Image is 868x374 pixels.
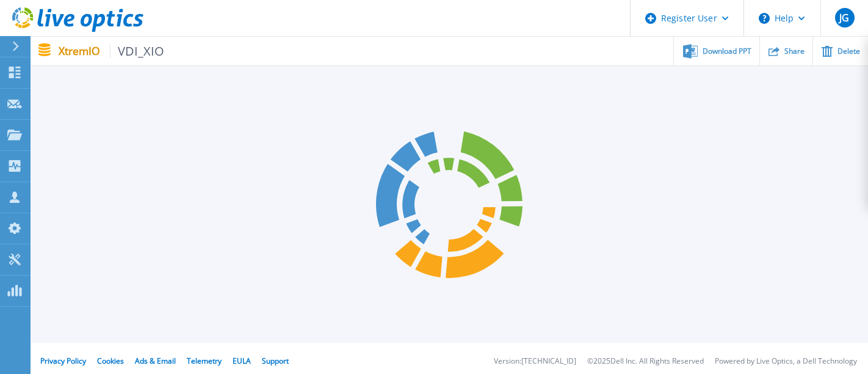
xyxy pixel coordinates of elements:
[837,48,860,55] span: Delete
[494,358,576,365] li: Version: [TECHNICAL_ID]
[262,356,289,366] a: Support
[110,44,165,58] span: VDI_XIO
[135,356,176,366] a: Ads & Email
[97,356,124,366] a: Cookies
[187,356,222,366] a: Telemetry
[40,356,86,366] a: Privacy Policy
[587,358,704,365] li: © 2025 Dell Inc. All Rights Reserved
[59,44,165,58] p: XtremIO
[839,13,849,23] span: JG
[233,356,251,366] a: EULA
[715,358,857,365] li: Powered by Live Optics, a Dell Technology
[784,48,805,55] span: Share
[703,48,751,55] span: Download PPT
